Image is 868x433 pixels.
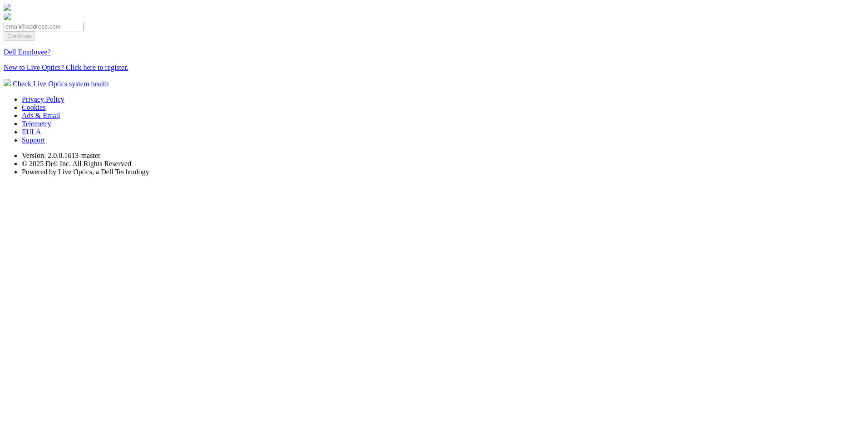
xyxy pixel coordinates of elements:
[4,22,84,31] input: email@address.com
[4,48,51,56] a: Dell Employee?
[22,152,864,160] li: Version: 2.0.0.1613-master
[13,80,109,88] a: Check Live Optics system health
[22,128,41,136] a: EULA
[22,103,45,111] a: Cookies
[4,79,11,86] img: status-check-icon.svg
[22,120,51,128] a: Telemetry
[22,136,45,144] a: Support
[22,95,64,103] a: Privacy Policy
[22,160,864,168] li: © 2025 Dell Inc. All Rights Reserved
[22,168,864,176] li: Powered by Live Optics, a Dell Technology
[22,112,60,119] a: Ads & Email
[4,13,11,20] img: liveoptics-word.svg
[4,31,35,41] input: Continue
[4,64,128,71] a: New to Live Optics? Click here to register.
[4,4,11,11] img: liveoptics-logo.svg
